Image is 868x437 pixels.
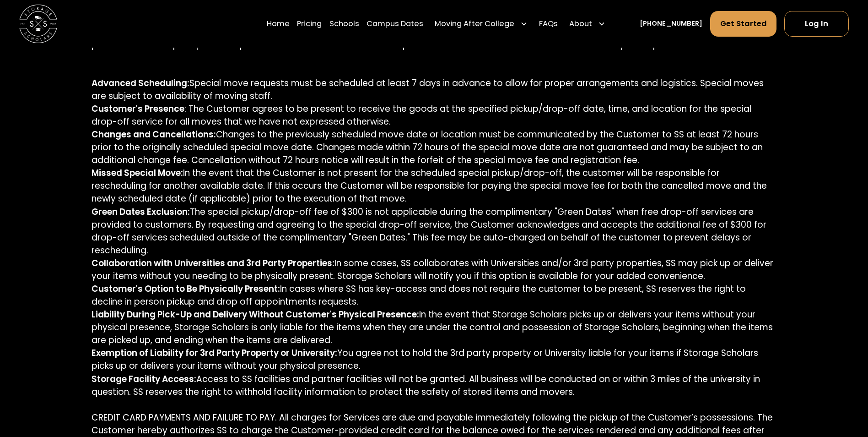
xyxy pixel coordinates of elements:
a: Pricing [297,11,322,37]
strong: Customer's Option to Be Physically Present: [92,283,280,295]
strong: Changes and Cancellations: [92,128,216,141]
a: Get Started [710,11,777,37]
a: Schools [329,11,359,37]
strong: Green Dates Exclusion: [92,206,190,218]
strong: Missed Special Move: [92,167,183,179]
a: home [19,5,57,43]
a: Campus Dates [367,11,423,37]
img: Storage Scholars main logo [19,5,57,43]
strong: Advanced Scheduling: [92,77,189,89]
div: About [569,18,592,30]
div: Moving After College [431,11,532,37]
strong: Liability During Pick-Up and Delivery Without Customer's Physical Presence: [92,308,419,321]
strong: Exemption of Liability for 3rd Party Property or University: [92,347,337,359]
a: Log In [784,11,849,37]
div: Moving After College [435,18,514,30]
a: Home [267,11,290,37]
strong: Customer's Presence [92,103,184,115]
strong: Storage Facility Access: [92,373,196,385]
div: About [566,11,609,37]
a: FAQs [539,11,558,37]
a: [PHONE_NUMBER] [640,19,702,29]
strong: Collaboration with Universities and 3rd Party Properties: [92,257,334,269]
